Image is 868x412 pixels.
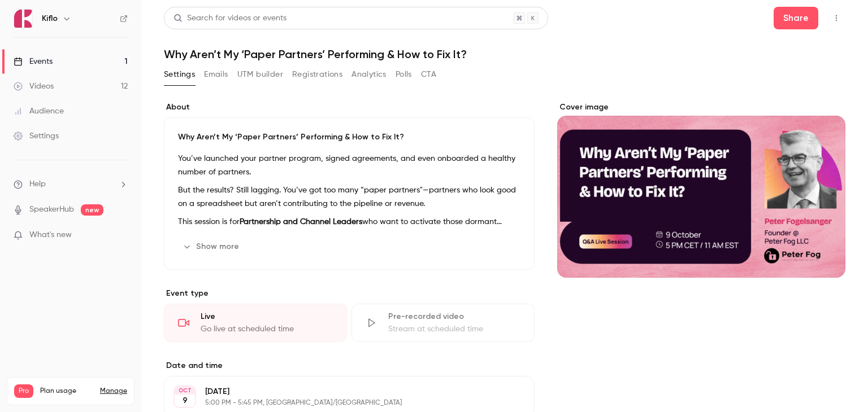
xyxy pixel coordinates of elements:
[175,387,195,395] div: OCT
[42,13,58,24] h6: Kiflo
[774,7,818,29] button: Share
[164,304,347,342] div: LiveGo live at scheduled time
[178,132,520,143] p: Why Aren’t My ‘Paper Partners’ Performing & How to Fix It?
[14,81,54,92] div: Videos
[183,395,188,406] p: 9
[388,311,520,322] div: Pre-recorded video
[557,102,845,113] label: Cover image
[14,106,64,117] div: Audience
[421,65,436,84] button: CTA
[14,130,59,142] div: Settings
[81,204,103,216] span: new
[396,65,412,84] button: Polls
[292,65,342,84] button: Registrations
[14,10,32,28] img: Kiflo
[29,178,46,190] span: Help
[164,360,535,371] label: Date and time
[178,238,246,256] button: Show more
[14,384,33,398] span: Pro
[164,47,845,61] h1: Why Aren’t My ‘Paper Partners’ Performing & How to Fix It?
[40,387,93,396] span: Plan usage
[100,387,127,396] a: Manage
[351,304,535,342] div: Pre-recorded videoStream at scheduled time
[201,323,333,335] div: Go live at scheduled time
[164,288,535,299] p: Event type
[557,102,845,278] section: Cover image
[351,65,387,84] button: Analytics
[178,183,520,211] p: But the results? Still lagging. You’ve got too many “paper partners"—partners who look good on a ...
[14,56,53,67] div: Events
[29,204,74,216] a: SpeakerHub
[237,65,283,84] button: UTM builder
[178,215,520,229] p: This session is for who want to activate those dormant partners, not by hiring more managers or t...
[204,65,228,84] button: Emails
[201,311,333,322] div: Live
[205,398,475,407] p: 5:00 PM - 5:45 PM, [GEOGRAPHIC_DATA]/[GEOGRAPHIC_DATA]
[164,102,535,113] label: About
[173,12,287,24] div: Search for videos or events
[164,65,195,84] button: Settings
[205,386,475,397] p: [DATE]
[178,152,520,179] p: You’ve launched your partner program, signed agreements, and even onboarded a healthy number of p...
[240,218,362,226] strong: Partnership and Channel Leaders
[388,323,520,335] div: Stream at scheduled time
[29,229,72,241] span: What's new
[14,178,128,190] li: help-dropdown-opener
[114,230,128,240] iframe: Noticeable Trigger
